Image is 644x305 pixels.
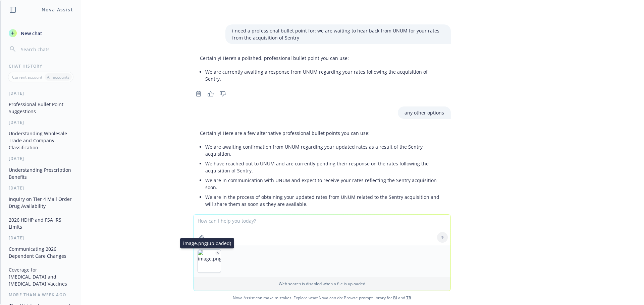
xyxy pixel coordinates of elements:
[205,192,444,209] li: We are in the process of obtaining your updated rates from UNUM related to the Sentry acquisition...
[6,194,75,212] button: Inquiry on Tier 4 Mail Order Drug Availability
[1,292,81,298] div: More than a week ago
[6,264,75,289] button: Coverage for [MEDICAL_DATA] and [MEDICAL_DATA] Vaccines
[1,63,81,69] div: Chat History
[3,291,641,305] span: Nova Assist can make mistakes. Explore what Nova can do: Browse prompt library for and
[205,175,444,192] li: We are in communication with UNUM and expect to receive your rates reflecting the Sentry acquisit...
[1,90,81,96] div: [DATE]
[200,55,444,62] p: Certainly! Here’s a polished, professional bullet point you can use:
[200,130,444,137] p: Certainly! Here are a few alternative professional bullet points you can use:
[6,99,75,117] button: Professional Bullet Point Suggestions
[405,109,444,116] p: any other options
[217,89,228,98] button: Thumbs down
[1,120,81,125] div: [DATE]
[19,45,73,54] input: Search chats
[6,128,75,153] button: Understanding Wholesale Trade and Company Classification
[12,74,42,80] p: Current account
[205,159,444,175] li: We have reached out to UNUM and are currently pending their response on the rates following the a...
[1,156,81,161] div: [DATE]
[205,67,444,84] li: We are currently awaiting a response from UNUM regarding your rates following the acquisition of ...
[393,295,397,301] a: BI
[42,6,73,13] h1: Nova Assist
[198,250,221,273] img: image.png
[205,142,444,159] li: We are awaiting confirmation from UNUM regarding your updated rates as a result of the Sentry acq...
[6,27,75,39] button: New chat
[232,27,444,41] p: i need a professional bullet point for: we are waiting to hear back from UNUM for your rates from...
[6,214,75,232] button: 2026 HDHP and FSA IRS Limits
[6,164,75,182] button: Understanding Prescription Benefits
[1,185,81,191] div: [DATE]
[1,235,81,241] div: [DATE]
[6,243,75,261] button: Communicating 2026 Dependent Care Changes
[47,74,69,80] p: All accounts
[198,281,446,287] p: Web search is disabled when a file is uploaded
[196,91,202,97] svg: Copy to clipboard
[406,295,411,301] a: TR
[19,30,42,37] span: New chat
